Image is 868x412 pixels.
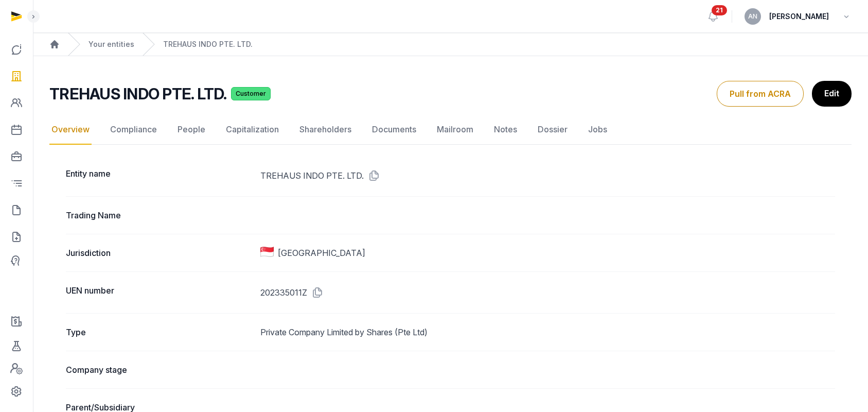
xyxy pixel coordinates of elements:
[260,284,835,301] dd: 202335011Z
[260,167,835,184] dd: TREHAUS INDO PTE. LTD.
[297,115,353,145] a: Shareholders
[66,364,252,376] dt: Company stage
[224,115,281,145] a: Capitalization
[49,115,852,145] nav: Tabs
[370,115,418,145] a: Documents
[49,84,227,103] h2: TREHAUS INDO PTE. LTD.
[49,115,92,145] a: Overview
[231,87,271,100] span: Customer
[812,81,852,107] a: Edit
[492,115,519,145] a: Notes
[66,326,252,338] dt: Type
[745,8,761,25] button: AN
[748,13,757,20] span: AN
[712,5,727,15] span: 21
[278,247,365,259] span: [GEOGRAPHIC_DATA]
[66,209,252,221] dt: Trading Name
[88,39,134,49] a: Your entities
[163,39,253,49] a: TREHAUS INDO PTE. LTD.
[66,167,252,184] dt: Entity name
[260,326,835,338] dd: Private Company Limited by Shares (Pte Ltd)
[66,284,252,301] dt: UEN number
[536,115,570,145] a: Dossier
[769,10,829,23] span: [PERSON_NAME]
[108,115,159,145] a: Compliance
[33,33,868,56] nav: Breadcrumb
[66,247,252,259] dt: Jurisdiction
[435,115,475,145] a: Mailroom
[586,115,609,145] a: Jobs
[175,115,207,145] a: People
[717,81,804,107] button: Pull from ACRA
